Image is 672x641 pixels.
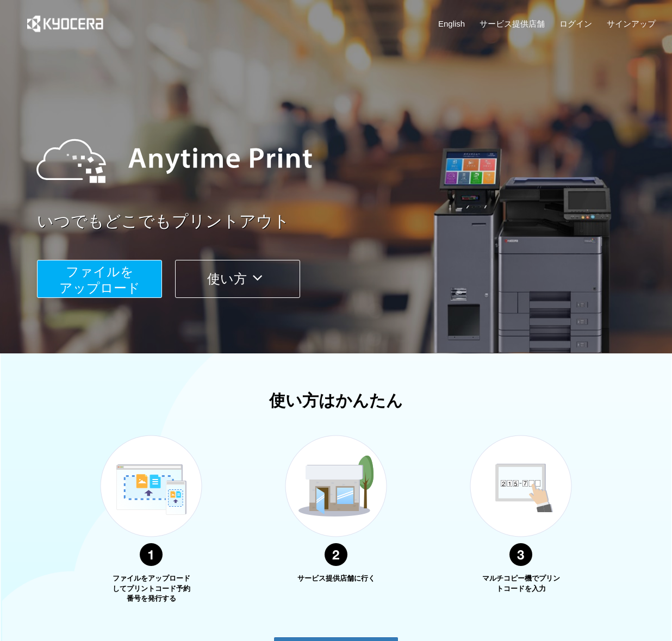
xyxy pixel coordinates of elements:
a: ログイン [559,18,592,29]
a: サービス提供店舗 [480,18,545,29]
p: マルチコピー機でプリントコードを入力 [480,574,562,594]
button: 使い方 [175,260,300,298]
p: ファイルをアップロードしてプリントコード予約番号を発行する [110,574,192,604]
p: サービス提供店舗に行く [295,574,377,584]
a: English [438,18,465,29]
span: ファイルを ​​アップロード [59,264,140,295]
button: ファイルを​​アップロード [37,260,162,298]
a: サインアップ [607,18,656,29]
a: いつでもどこでもプリントアウト [37,210,662,233]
